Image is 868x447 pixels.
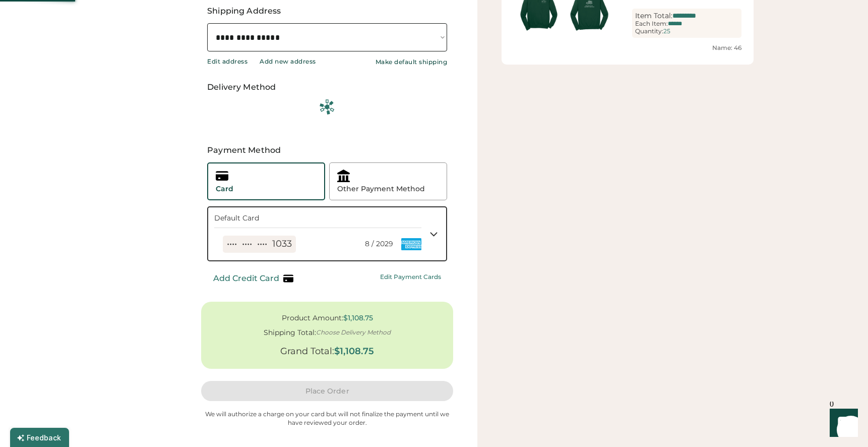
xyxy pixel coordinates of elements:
div: Shipping Total: [264,328,316,337]
div: •••• •••• •••• 1033 [227,238,292,250]
div: Edit address [207,58,247,66]
div: Other Payment Method [337,184,425,194]
button: Place Order [201,381,453,401]
div: 25 [663,28,670,35]
div: Grand Total: [280,346,334,357]
div: Add Credit Card [213,273,279,283]
div: $1,108.75 [334,346,374,357]
div: Quantity: [635,28,663,35]
div: Product Amount: [282,314,343,322]
div: Default Card [214,213,318,224]
div: Add new address [260,58,316,66]
img: bank-account.svg [337,170,350,182]
div: Make default shipping [376,58,448,66]
div: $1,108.75 [343,314,373,322]
div: Choose Delivery Method [316,329,391,336]
iframe: Front Chat [820,402,863,445]
div: Delivery Method [207,81,447,93]
img: american-express.svg [401,234,421,254]
img: Platens-Green-Loader-Spin.svg [207,99,447,115]
div: We will authorize a charge on your card but will not finalize the payment until we have reviewed ... [201,410,453,427]
div: Name: 46 [514,44,741,52]
img: creditcard.svg [283,273,293,284]
div: Item Total: [635,12,672,20]
div: Payment Method [201,144,453,156]
div: 8 / 2029 [365,239,393,249]
div: Edit Payment Cards [380,273,441,281]
img: creditcard.svg [216,170,228,182]
div: Each Item: [635,20,668,27]
div: Shipping Address [207,5,447,17]
div: Card [216,184,233,194]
